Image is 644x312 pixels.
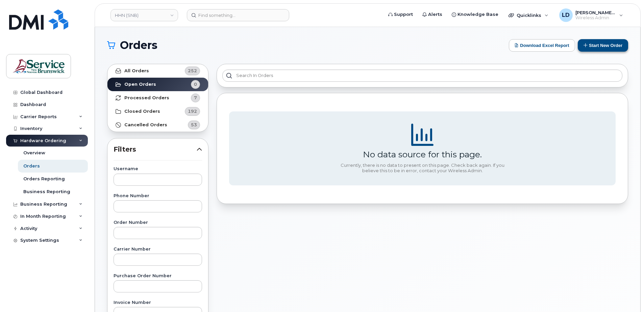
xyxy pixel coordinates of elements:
[578,39,628,52] button: Start New Order
[124,122,167,128] strong: Cancelled Orders
[114,274,202,278] label: Purchase Order Number
[114,145,197,154] span: Filters
[191,122,197,128] span: 53
[188,68,197,74] span: 252
[114,167,202,171] label: Username
[107,91,208,105] a: Processed Orders7
[120,40,157,50] span: Orders
[124,68,149,74] strong: All Orders
[188,108,197,114] span: 192
[107,118,208,132] a: Cancelled Orders53
[114,220,202,225] label: Order Number
[107,105,208,118] a: Closed Orders192
[107,64,208,78] a: All Orders252
[509,39,575,52] button: Download Excel Report
[124,82,156,87] strong: Open Orders
[114,194,202,198] label: Phone Number
[194,81,197,87] span: 0
[338,163,507,173] div: Currently, there is no data to present on this page. Check back again. If you believe this to be ...
[124,95,169,101] strong: Processed Orders
[114,247,202,252] label: Carrier Number
[363,149,482,159] div: No data source for this page.
[194,95,197,101] span: 7
[114,301,202,305] label: Invoice Number
[222,70,622,82] input: Search in orders
[107,78,208,91] a: Open Orders0
[124,109,160,114] strong: Closed Orders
